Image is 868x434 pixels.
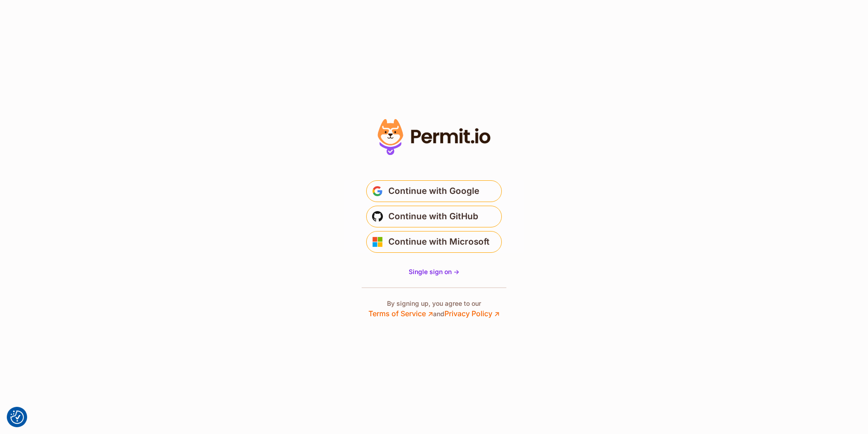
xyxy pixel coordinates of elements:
button: Continue with GitHub [366,206,502,227]
a: Single sign on -> [409,267,459,276]
a: Privacy Policy ↗ [444,309,500,318]
a: Terms of Service ↗ [368,309,433,318]
span: Continue with GitHub [388,209,478,224]
button: Consent Preferences [10,410,24,424]
p: By signing up, you agree to our and [368,299,500,319]
button: Continue with Microsoft [366,231,502,253]
span: Single sign on -> [409,268,459,275]
img: Revisit consent button [10,410,24,424]
span: Continue with Google [388,184,479,198]
button: Continue with Google [366,180,502,202]
span: Continue with Microsoft [388,235,490,249]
